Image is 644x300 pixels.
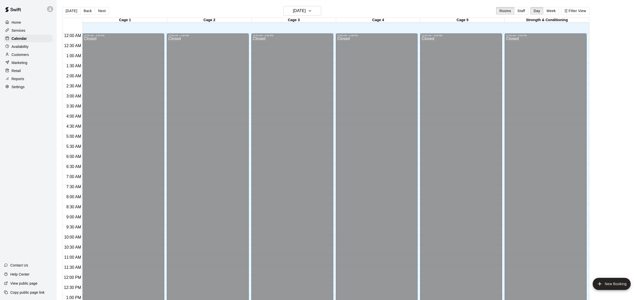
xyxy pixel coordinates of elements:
a: Calendar [4,35,53,42]
span: 5:00 AM [65,134,83,139]
span: 12:30 PM [63,285,82,290]
div: Cage 4 [336,18,420,23]
span: 5:30 AM [65,144,83,149]
span: 12:00 PM [63,275,82,280]
div: 12:00 AM – 4:30 PM [168,34,247,37]
button: Rooms [496,7,514,15]
span: 6:00 AM [65,154,83,159]
div: Cage 3 [252,18,336,23]
span: 4:30 AM [65,124,83,128]
div: Cage 2 [167,18,252,23]
div: Cage 1 [83,18,167,23]
span: 12:00 AM [63,34,83,38]
a: Home [4,19,53,26]
span: 8:30 AM [65,205,83,209]
a: Customers [4,51,53,58]
p: Help Center [10,272,29,277]
span: 7:00 AM [65,175,83,179]
a: Reports [4,75,53,83]
button: [DATE] [284,6,321,16]
div: 12:00 AM – 4:30 PM [506,34,585,37]
p: Marketing [12,60,27,65]
span: 1:00 AM [65,54,83,58]
button: Day [530,7,543,15]
p: Contact Us [10,263,28,268]
span: 3:30 AM [65,104,83,108]
p: Copy public page link [10,290,45,295]
div: Cage 5 [420,18,505,23]
a: Availability [4,43,53,50]
span: 9:00 AM [65,215,83,219]
button: Week [543,7,559,15]
p: Reports [12,76,24,81]
div: 12:00 AM – 4:30 PM [253,34,332,37]
div: 12:00 AM – 4:30 PM [84,34,163,37]
span: 9:30 AM [65,225,83,229]
span: 8:00 AM [65,195,83,199]
p: Calendar [12,36,27,41]
span: 2:30 AM [65,84,83,88]
span: 4:00 AM [65,114,83,118]
p: Customers [12,52,29,57]
span: 10:30 AM [63,245,83,249]
p: Home [12,20,21,25]
span: 6:30 AM [65,164,83,169]
span: 10:00 AM [63,235,83,239]
p: View public page [10,281,37,286]
span: 1:30 AM [65,64,83,68]
button: Filter View [561,7,589,15]
span: 11:30 AM [63,265,83,270]
div: 12:00 AM – 4:30 PM [337,34,416,37]
p: Settings [12,84,25,89]
p: Retail [12,68,21,73]
a: Marketing [4,59,53,66]
button: add [593,278,631,290]
button: Next [95,7,109,15]
a: Services [4,27,53,34]
div: Strength & Conditioning [505,18,589,23]
p: Availability [12,44,29,49]
span: 7:30 AM [65,185,83,189]
h6: [DATE] [293,7,306,14]
button: Staff [514,7,529,15]
div: 12:00 AM – 4:30 PM [422,34,501,37]
span: 3:00 AM [65,94,83,98]
span: 1:00 PM [65,295,83,300]
a: Retail [4,67,53,75]
button: [DATE] [62,7,80,15]
a: Settings [4,83,53,91]
span: 2:00 AM [65,74,83,78]
button: Back [80,7,95,15]
p: Services [12,28,25,33]
span: 12:30 AM [63,44,83,48]
span: 11:00 AM [63,255,83,259]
